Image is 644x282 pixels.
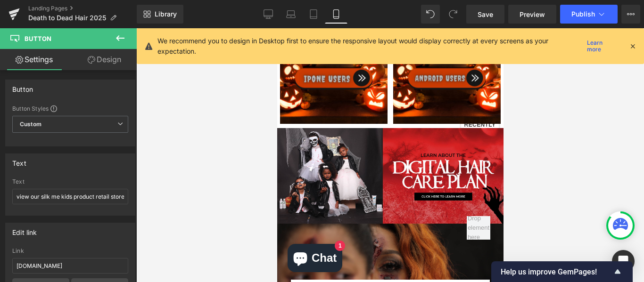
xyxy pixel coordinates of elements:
span: Save [478,9,493,19]
a: Desktop [257,5,280,24]
a: Tablet [302,5,325,24]
div: Text [12,178,128,185]
span: Publish [571,10,595,18]
a: view our silk me kids product retail store [14,251,213,272]
a: Landing Pages [28,5,137,12]
div: Link [12,248,128,254]
a: Design [70,49,139,70]
input: https://your-shop.myshopify.com [12,258,128,274]
button: Publish [560,5,618,24]
div: Edit link [12,223,37,236]
div: Button Styles [12,105,128,112]
a: Learn more [583,40,621,52]
button: Show survey - Help us improve GemPages! [501,266,623,277]
a: Mobile [325,5,347,24]
a: Preview [508,5,556,24]
span: Preview [520,9,545,19]
p: We recommend you to design in Desktop first to ensure the responsive layout would display correct... [157,36,583,56]
a: New Library [137,5,183,24]
button: Redo [444,5,462,24]
button: More [621,5,640,24]
div: Open Intercom Messenger [612,250,635,273]
button: Undo [421,5,440,24]
span: Death to Dead Hair 2025 [28,14,106,22]
div: Text [12,154,26,167]
b: Custom [20,121,41,129]
span: Button [25,35,51,42]
span: Library [155,10,177,18]
div: Button [12,80,33,93]
inbox-online-store-chat: Shopify online store chat [8,216,68,246]
a: Laptop [280,5,302,24]
span: Help us improve GemPages! [501,267,612,276]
